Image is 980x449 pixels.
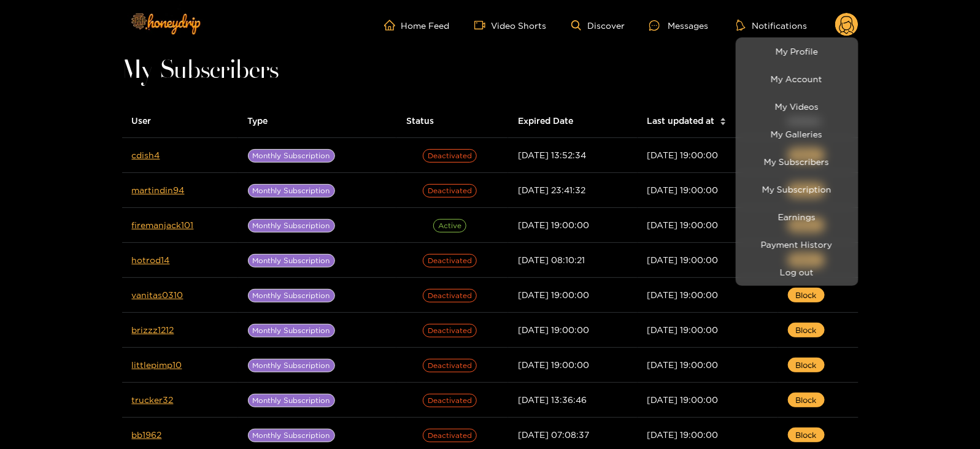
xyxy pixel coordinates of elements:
a: My Account [739,68,855,90]
a: My Profile [739,40,855,62]
button: Log out [739,261,855,283]
a: Earnings [739,206,855,228]
a: My Subscribers [739,151,855,172]
a: My Galleries [739,123,855,145]
a: My Subscription [739,178,855,200]
a: My Videos [739,96,855,117]
a: Payment History [739,234,855,255]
